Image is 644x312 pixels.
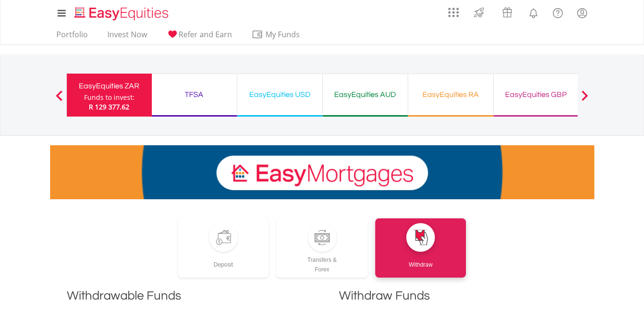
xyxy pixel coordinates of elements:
[84,93,135,102] div: Funds to invest:
[53,30,92,44] a: Portfolio
[375,252,466,269] div: Withdraw
[575,95,594,105] button: Next
[521,2,546,22] a: Notifications
[73,6,172,22] img: EasyEquities_Logo.png
[375,218,466,278] a: Withdraw
[179,29,232,40] span: Refer and Earn
[276,218,368,278] a: Transfers &Forex
[89,102,129,111] span: R 129 377.62
[50,145,594,199] img: EasyMortage Promotion Banner
[104,30,151,44] a: Invest Now
[252,28,314,41] span: My Funds
[442,2,465,18] a: AppsGrid
[178,218,269,278] a: Deposit
[448,7,459,18] img: grid-menu-icon.svg
[328,88,402,101] div: EasyEquities AUD
[471,5,487,20] img: thrive-v2.svg
[493,2,521,20] a: Vouchers
[50,95,69,105] button: Previous
[499,88,573,101] div: EasyEquities GBP
[71,2,172,22] a: Home page
[276,252,368,274] div: Transfers & Forex
[570,2,594,23] a: My Profile
[178,252,269,269] div: Deposit
[243,88,317,101] div: EasyEquities USD
[499,5,515,20] img: vouchers-v2.svg
[158,88,231,101] div: TFSA
[163,30,236,44] a: Refer and Earn
[73,79,146,93] div: EasyEquities ZAR
[414,88,487,101] div: EasyEquities RA
[546,2,570,22] a: FAQ's and Support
